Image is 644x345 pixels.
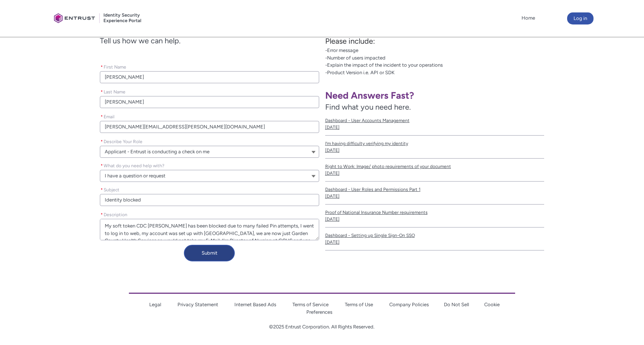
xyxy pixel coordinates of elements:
[306,302,500,315] a: Cookie Preferences
[100,210,130,218] label: Description
[325,140,544,147] span: I’m having difficulty verifying my identity
[100,137,145,145] label: Describe Your Role
[325,186,544,193] span: Dashboard - User Roles and Permissions Part 1
[325,217,340,222] lightning-formatted-date-time: [DATE]
[325,159,544,182] a: Right to Work: Image/ photo requirements of your document[DATE]
[345,302,373,307] a: Terms of Use
[325,227,544,250] a: Dashboard - Setting up Single Sign-On SSO[DATE]
[325,136,544,159] a: I’m having difficulty verifying my identity[DATE]
[101,89,103,95] abbr: required
[101,114,103,119] abbr: required
[325,240,340,245] lightning-formatted-date-time: [DATE]
[100,87,128,95] label: Last Name
[325,182,544,205] a: Dashboard - User Roles and Permissions Part 1[DATE]
[325,117,544,124] span: Dashboard - User Accounts Management
[105,146,210,157] span: Applicant - Entrust is conducting a check on me
[100,35,319,46] span: Tell us how we can help.
[100,170,319,182] button: What do you need help with?
[100,185,122,193] label: Subject
[325,102,411,111] span: Find what you need here.
[100,62,129,70] label: First Name
[325,35,638,47] p: Please include:
[100,112,118,120] label: Email
[325,90,544,101] h1: Need Answers Fast?
[101,64,103,70] abbr: required
[325,125,340,130] lightning-formatted-date-time: [DATE]
[325,113,544,136] a: Dashboard - User Accounts Management[DATE]
[325,47,638,76] p: -Error message -Number of users impacted -Explain the impact of the incident to your operations -...
[101,139,103,144] abbr: required
[325,232,544,239] span: Dashboard - Setting up Single Sign-On SSO
[292,302,329,307] a: Terms of Service
[389,302,429,307] a: Company Policies
[234,302,276,307] a: Internet Based Ads
[325,148,340,153] lightning-formatted-date-time: [DATE]
[101,163,103,168] abbr: required
[101,212,103,217] abbr: required
[105,170,165,182] span: I have a question or request
[129,323,515,331] p: ©2025 Entrust Corporation. All Rights Reserved.
[325,209,544,216] span: Proof of National Insurance Number requirements
[184,245,235,261] button: Submit
[325,194,340,199] lightning-formatted-date-time: [DATE]
[325,163,544,170] span: Right to Work: Image/ photo requirements of your document
[149,302,161,307] a: Legal
[177,302,218,307] a: Privacy Statement
[100,146,319,158] button: Describe Your Role
[325,171,340,176] lightning-formatted-date-time: [DATE]
[520,12,537,24] a: Home
[100,161,167,169] label: What do you need help with?
[101,187,103,192] abbr: required
[567,12,594,24] button: Log in
[325,205,544,227] a: Proof of National Insurance Number requirements[DATE]
[444,302,469,307] a: Do Not Sell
